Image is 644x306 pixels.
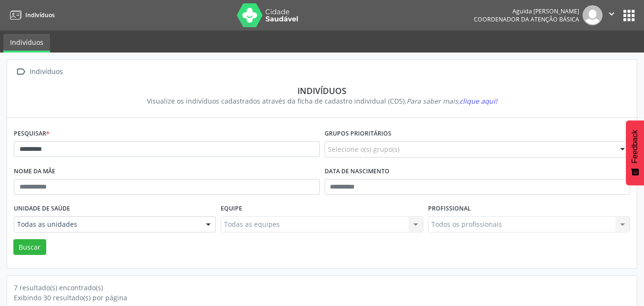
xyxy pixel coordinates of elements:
[13,239,46,255] button: Buscar
[460,96,497,106] span: clique aqui!
[474,15,579,23] span: Coordenador da Atenção Básica
[474,7,579,15] div: Aguida [PERSON_NAME]
[428,201,471,216] label: Profissional
[325,127,391,141] label: Grupos prioritários
[325,164,389,179] label: Data de nascimento
[14,65,28,79] i: 
[20,85,624,96] div: Indivíduos
[17,220,196,229] span: Todas as unidades
[631,130,639,163] span: Feedback
[14,164,55,179] label: Nome da mãe
[14,127,50,141] label: Pesquisar
[14,201,70,216] label: Unidade de saúde
[14,293,630,303] div: Exibindo 30 resultado(s) por página
[14,283,630,293] div: 7 resultado(s) encontrado(s)
[407,96,497,106] i: Para saber mais,
[7,7,55,23] a: Indivíduos
[621,7,637,24] button: apps
[25,11,55,19] span: Indivíduos
[20,96,624,106] div: Visualize os indivíduos cadastrados através da ficha de cadastro individual (CDS).
[583,5,603,25] img: img
[328,144,399,154] span: Selecione o(s) grupo(s)
[28,65,64,79] div: Indivíduos
[14,65,64,79] a:  Indivíduos
[3,34,50,53] a: Indivíduos
[603,5,621,25] button: 
[606,9,617,19] i: 
[626,120,644,185] button: Feedback - Mostrar pesquisa
[221,201,242,216] label: Equipe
